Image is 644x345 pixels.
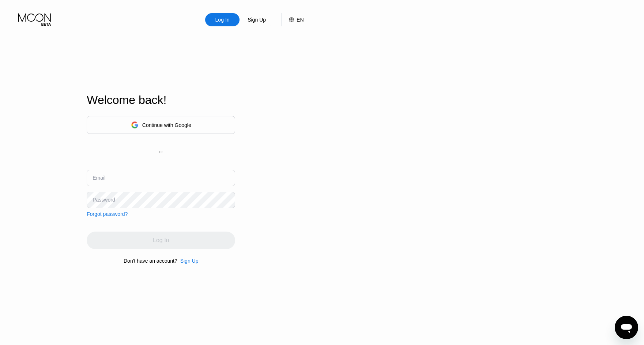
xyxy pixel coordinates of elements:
div: Log In [215,16,230,23]
iframe: Button to launch messaging window [615,316,638,339]
div: EN [281,13,304,26]
div: Forgot password? [87,211,128,217]
div: Sign Up [180,258,199,264]
div: Sign Up [177,258,199,264]
div: Welcome back! [87,93,235,107]
div: Continue with Google [142,122,191,128]
div: Email [93,175,105,181]
div: Continue with Google [87,116,235,134]
div: Sign Up [247,16,267,23]
div: EN [297,17,304,23]
div: Password [93,197,115,203]
div: Sign Up [240,13,274,26]
div: Log In [205,13,240,26]
div: or [159,149,163,154]
div: Don't have an account? [124,258,177,264]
